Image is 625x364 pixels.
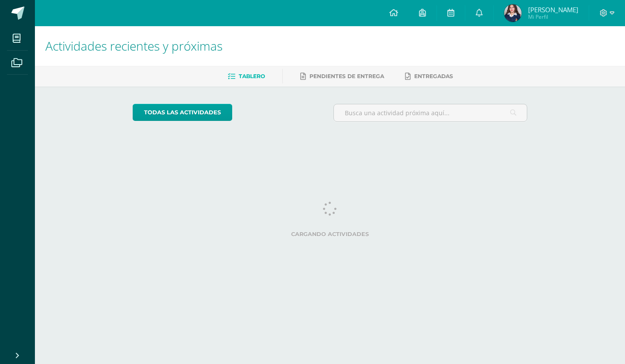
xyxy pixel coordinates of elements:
[334,104,527,121] input: Busca una actividad próxima aquí...
[528,5,578,14] span: [PERSON_NAME]
[528,13,578,21] span: Mi Perfil
[239,73,265,79] span: Tablero
[133,231,528,237] label: Cargando actividades
[504,4,522,22] img: cbf34b3e304673139cc2c1c2542a5fd0.png
[300,69,384,83] a: Pendientes de entrega
[45,38,223,54] span: Actividades recientes y próximas
[133,104,232,121] a: todas las Actividades
[405,69,453,83] a: Entregadas
[309,73,384,79] span: Pendientes de entrega
[228,69,265,83] a: Tablero
[414,73,453,79] span: Entregadas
